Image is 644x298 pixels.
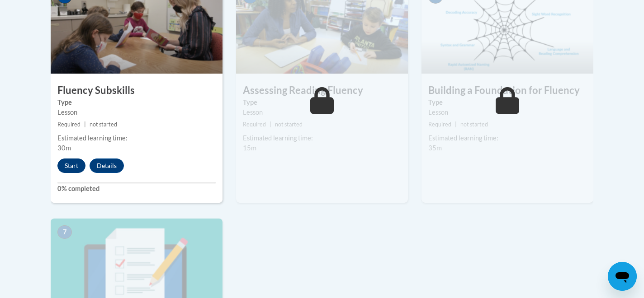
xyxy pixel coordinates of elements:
span: 30m [57,144,71,152]
span: Required [428,121,451,128]
span: 15m [243,144,256,152]
div: Estimated learning time: [57,133,216,143]
label: 0% completed [57,184,216,194]
span: not started [460,121,488,128]
label: Type [243,98,401,107]
div: Lesson [428,107,587,117]
div: Estimated learning time: [243,133,401,143]
h3: Assessing Reading Fluency [236,84,408,98]
span: not started [90,121,117,128]
span: | [84,121,86,128]
span: not started [275,121,303,128]
button: Start [57,158,85,173]
span: 7 [57,225,72,239]
div: Estimated learning time: [428,133,587,143]
div: Lesson [57,107,216,117]
label: Type [428,98,587,107]
h3: Fluency Subskills [51,84,223,98]
button: Details [90,158,124,173]
span: Required [57,121,80,128]
span: | [270,121,271,128]
div: Lesson [243,107,401,117]
span: 35m [428,144,442,152]
span: | [455,121,457,128]
label: Type [57,98,216,107]
span: Required [243,121,266,128]
iframe: Button to launch messaging window [608,262,637,291]
h3: Building a Foundation for Fluency [421,84,593,98]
